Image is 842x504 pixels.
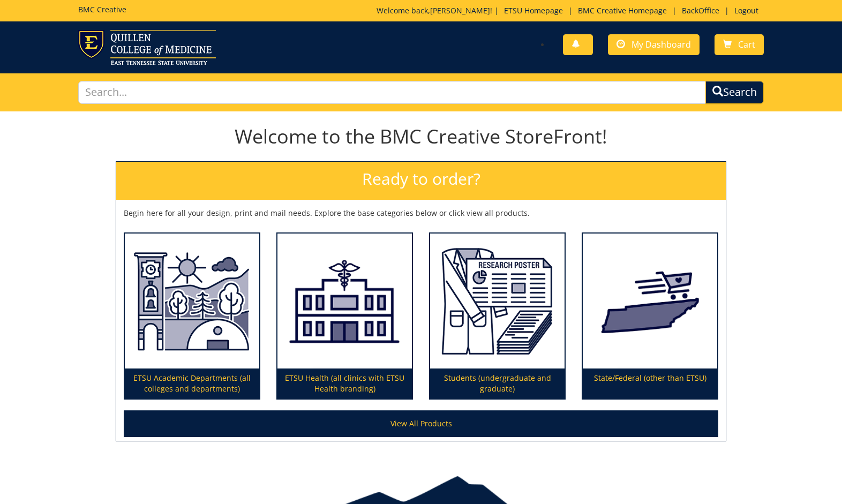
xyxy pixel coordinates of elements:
a: [PERSON_NAME] [430,5,490,16]
p: State/Federal (other than ETSU) [583,368,717,398]
a: ETSU Academic Departments (all colleges and departments) [125,234,259,399]
img: ETSU Health (all clinics with ETSU Health branding) [277,234,412,369]
a: Logout [729,5,764,16]
p: ETSU Academic Departments (all colleges and departments) [125,368,259,398]
a: Cart [715,34,764,55]
a: My Dashboard [608,34,700,55]
h2: Ready to order? [116,162,726,200]
h1: Welcome to the BMC Creative StoreFront! [116,126,726,147]
a: BMC Creative Homepage [573,5,672,16]
input: Search... [78,81,706,104]
p: ETSU Health (all clinics with ETSU Health branding) [277,368,412,398]
button: Search [705,81,764,104]
img: Students (undergraduate and graduate) [430,234,565,369]
a: View All Products [124,410,718,437]
img: State/Federal (other than ETSU) [583,234,717,369]
span: Cart [738,39,755,50]
a: Students (undergraduate and graduate) [430,234,565,399]
a: ETSU Homepage [499,5,568,16]
a: BackOffice [676,5,725,16]
p: Students (undergraduate and graduate) [430,368,565,398]
span: My Dashboard [631,39,691,50]
img: ETSU logo [78,30,216,65]
p: Welcome back, ! | | | | [377,5,764,16]
p: Begin here for all your design, print and mail needs. Explore the base categories below or click ... [124,208,718,219]
a: State/Federal (other than ETSU) [583,234,717,399]
img: ETSU Academic Departments (all colleges and departments) [125,234,259,369]
h5: BMC Creative [78,5,126,13]
a: ETSU Health (all clinics with ETSU Health branding) [277,234,412,399]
